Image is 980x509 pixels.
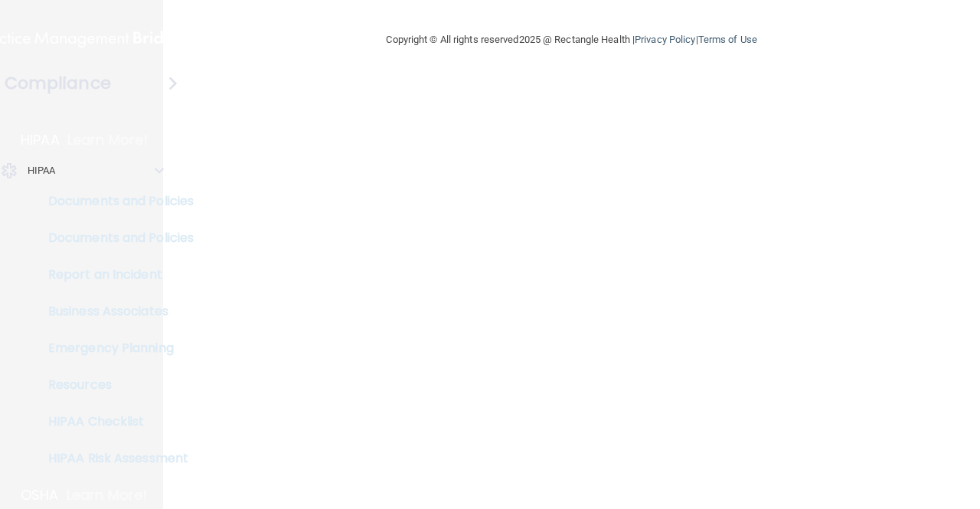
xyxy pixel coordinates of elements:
div: Copyright © All rights reserved 2025 @ Rectangle Health | | [292,15,851,64]
p: Documents and Policies [10,230,219,246]
a: Terms of Use [698,34,757,45]
a: Privacy Policy [635,34,695,45]
h4: Compliance [5,73,111,94]
p: HIPAA Checklist [10,414,219,429]
p: Report an Incident [10,267,219,282]
p: OSHA [21,486,59,504]
p: HIPAA [28,162,56,180]
p: HIPAA Risk Assessment [10,451,219,466]
p: Emergency Planning [10,341,219,356]
p: Learn More! [67,486,148,504]
p: HIPAA [21,131,60,149]
p: Resources [10,377,219,393]
p: Documents and Policies [10,194,219,209]
p: Business Associates [10,304,219,319]
p: Learn More! [67,131,149,149]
